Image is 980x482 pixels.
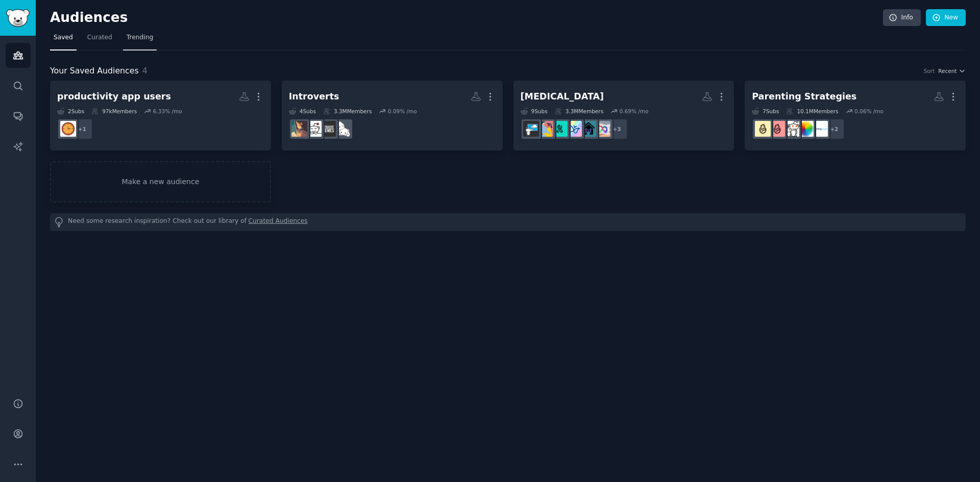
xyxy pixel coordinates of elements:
[924,67,935,74] div: Sort
[552,121,568,137] img: adhd_anxiety
[752,90,856,103] div: Parenting Strategies
[84,30,116,50] a: Curated
[926,9,966,27] a: New
[54,33,73,42] span: Saved
[513,81,734,150] a: [MEDICAL_DATA]9Subs3.3MMembers0.69% /mo+3neurodiversityADHDparentingAutisticWithADHDadhd_anxietyA...
[282,81,503,150] a: Introverts4Subs3.3MMembers0.09% /moIntrovertsUnityintrovertmemesintrovertintroverts
[606,118,628,140] div: + 3
[71,118,93,140] div: + 1
[566,121,582,137] img: AutisticWithADHD
[620,108,649,115] div: 0.69 % /mo
[823,118,845,140] div: + 2
[938,67,966,74] button: Recent
[142,66,148,75] span: 4
[291,121,307,137] img: introverts
[306,121,322,137] img: introvert
[91,108,137,115] div: 97k Members
[334,121,350,137] img: IntrovertsUnity
[595,121,610,137] img: neurodiversity
[521,108,548,115] div: 9 Sub s
[289,90,339,103] div: Introverts
[786,108,838,115] div: 10.1M Members
[783,121,799,137] img: daddit
[320,121,336,137] img: introvertmemes
[87,33,112,42] span: Curated
[249,217,308,227] a: Curated Audiences
[50,81,271,150] a: productivity app users2Subs97kMembers6.33% /mo+1OneProductivityApp
[769,121,785,137] img: Respectfulparenting
[50,65,139,78] span: Your Saved Audiences
[6,9,30,27] img: GummySearch logo
[50,10,883,26] h2: Audiences
[854,108,884,115] div: 0.06 % /mo
[57,108,84,115] div: 2 Sub s
[388,108,417,115] div: 0.09 % /mo
[123,30,157,50] a: Trending
[127,33,153,42] span: Trending
[57,90,171,103] div: productivity app users
[50,161,271,202] a: Make a new audience
[521,90,604,103] div: [MEDICAL_DATA]
[755,121,771,137] img: Parenting
[537,121,553,137] img: AdhdRelationships
[323,108,372,115] div: 3.3M Members
[153,108,182,115] div: 6.33 % /mo
[523,121,539,137] img: ADHD
[60,121,76,137] img: OneProductivityApp
[883,9,921,27] a: Info
[938,67,957,74] span: Recent
[50,213,966,231] div: Need some research inspiration? Check out our library of
[745,81,966,150] a: Parenting Strategies7Subs10.1MMembers0.06% /mo+2ParentingForBrainAutism_ParentingdadditRespectful...
[580,121,596,137] img: ADHDparenting
[812,121,828,137] img: ParentingForBrain
[752,108,779,115] div: 7 Sub s
[50,30,77,50] a: Saved
[555,108,603,115] div: 3.3M Members
[289,108,316,115] div: 4 Sub s
[798,121,814,137] img: Autism_Parenting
